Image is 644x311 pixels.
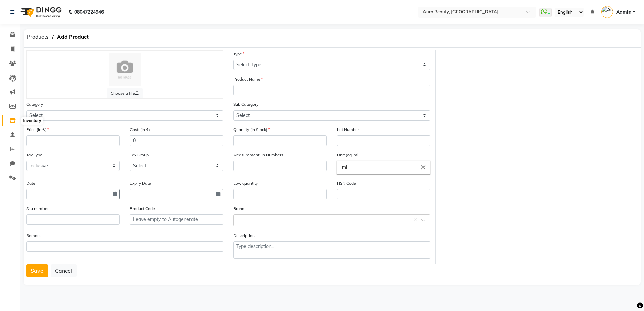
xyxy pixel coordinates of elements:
[26,152,42,158] label: Tax Type
[26,264,48,277] button: Save
[130,180,151,186] label: Expiry Date
[337,180,356,186] label: HSN Code
[51,264,77,277] button: Cancel
[601,6,613,18] img: Admin
[233,101,258,107] label: Sub Category
[233,127,270,133] label: Quantity (In Stock)
[616,9,631,16] span: Admin
[26,206,49,212] label: Sku number
[233,232,255,239] label: Description
[419,164,427,171] i: Close
[130,214,223,225] input: Leave empty to Autogenerate
[233,180,258,186] label: Low quantity
[26,101,43,107] label: Category
[130,152,149,158] label: Tax Group
[26,180,35,186] label: Date
[54,31,92,43] span: Add Product
[26,127,49,133] label: Price:(In ₹)
[233,152,286,158] label: Measurement:(In Numbers )
[233,206,244,212] label: Brand
[233,51,244,57] label: Type
[337,152,360,158] label: Unit:(eg: ml)
[233,76,263,82] label: Product Name
[107,88,143,98] label: Choose a file
[130,127,150,133] label: Cost: (In ₹)
[24,31,52,43] span: Products
[337,127,359,133] label: Lot Number
[414,217,419,224] span: Clear all
[130,206,155,212] label: Product Code
[74,3,104,22] b: 08047224946
[109,53,141,86] img: Cinque Terre
[26,232,41,239] label: Remark
[17,3,63,22] img: logo
[21,117,43,125] div: Inventory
